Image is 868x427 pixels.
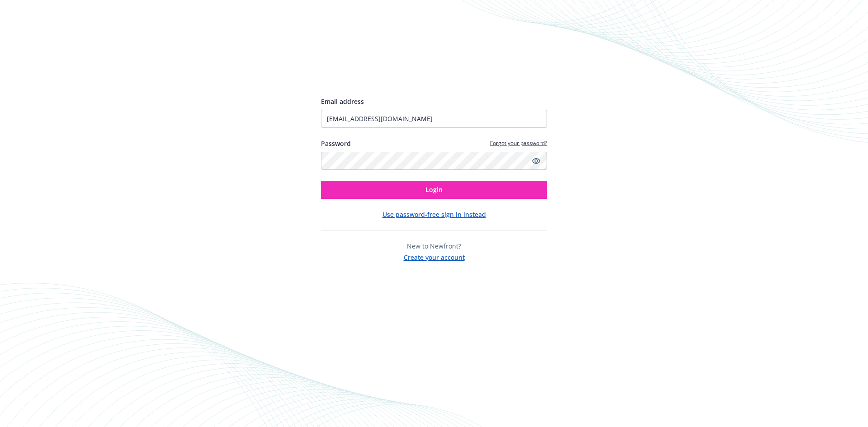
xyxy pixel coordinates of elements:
input: Enter your password [321,152,547,170]
button: Login [321,181,547,199]
span: Login [425,185,443,194]
a: Show password [531,155,542,166]
button: Use password-free sign in instead [382,210,486,219]
label: Password [321,139,351,148]
img: Newfront logo [321,64,406,80]
span: New to Newfront? [407,242,461,250]
span: Email address [321,97,364,106]
input: Enter your email [321,110,547,128]
button: Create your account [404,251,465,262]
a: Forgot your password? [490,139,547,147]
